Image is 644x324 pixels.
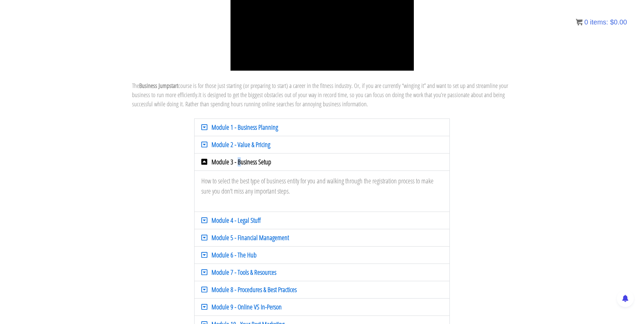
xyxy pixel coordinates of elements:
[610,18,614,26] span: $
[610,18,627,26] bdi: 0.00
[201,176,442,196] p: How to select the best type of business entity for you and walking through the registration proce...
[211,157,271,166] a: Module 3 - Business Setup
[132,90,505,108] span: It is designed to get the biggest obstacles out of your way in record time, so you can focus on d...
[211,302,282,311] a: Module 9 - Online VS In-Person
[211,233,289,242] a: Module 5 - Financial Management
[195,212,449,229] div: Module 4 - Legal Stuff
[195,170,449,212] div: Module 3 - Business Setup
[195,264,449,281] div: Module 7 - Tools & Resources
[139,81,178,90] strong: Business Jumpstart
[195,154,449,170] div: Module 3 - Business Setup
[576,19,583,25] img: icon11.png
[132,81,508,99] span: The course is for those just starting (or preparing to start) a career in the fitness industry. O...
[195,281,449,298] div: Module 8 - Procedures & Best Practices
[195,247,449,264] div: Module 6 - The Hub
[211,250,257,259] a: Module 6 - The Hub
[195,136,449,153] div: Module 2 - Value & Pricing
[195,119,449,136] div: Module 1 - Business Planning
[195,299,449,316] div: Module 9 - Online VS In-Person
[195,229,449,246] div: Module 5 - Financial Management
[211,123,278,132] a: Module 1 - Business Planning
[211,140,270,149] a: Module 2 - Value & Pricing
[584,18,588,26] span: 0
[211,268,276,277] a: Module 7 - Tools & Resources
[576,18,627,26] a: 0 items: $0.00
[590,18,608,26] span: items:
[211,216,261,225] a: Module 4 - Legal Stuff
[211,285,297,294] a: Module 8 - Procedures & Best Practices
